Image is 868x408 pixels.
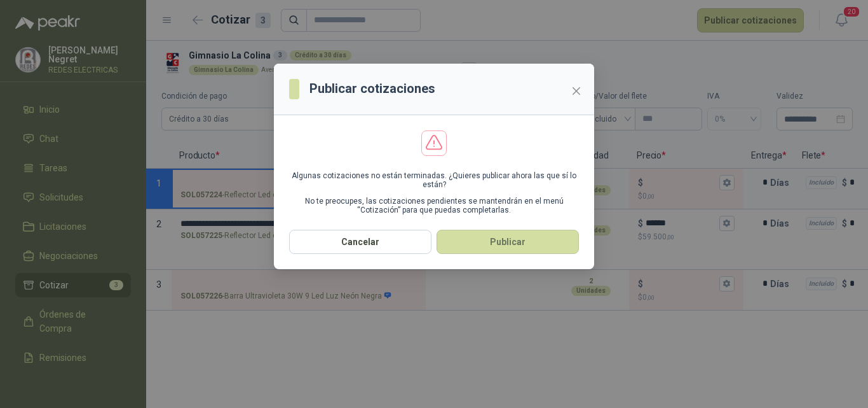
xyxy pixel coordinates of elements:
[566,81,587,101] button: Close
[437,230,579,254] button: Publicar
[289,230,431,254] button: Cancelar
[571,86,581,96] span: close
[289,171,579,189] p: Algunas cotizaciones no están terminadas. ¿Quieres publicar ahora las que sí lo están?
[289,197,579,215] p: No te preocupes, las cotizaciones pendientes se mantendrán en el menú “Cotización” para que pueda...
[309,79,435,99] h3: Publicar cotizaciones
